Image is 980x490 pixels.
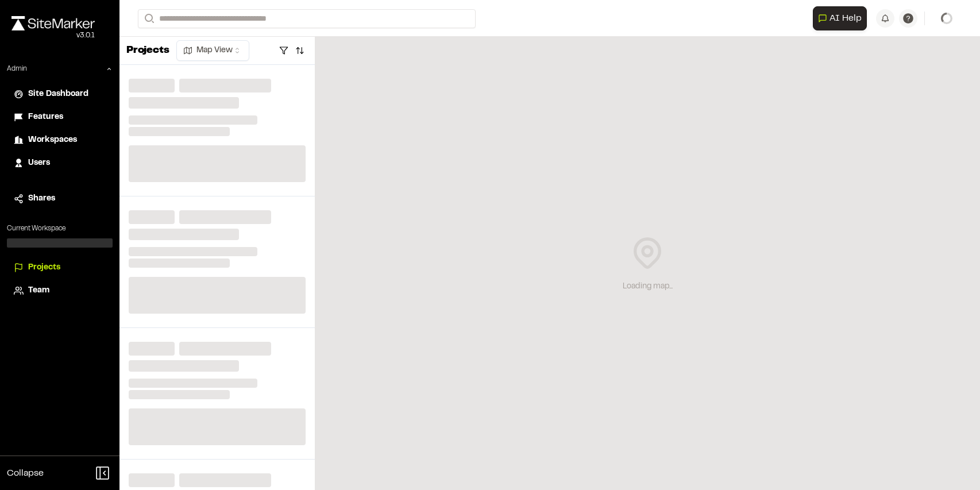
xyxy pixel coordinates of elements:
[14,261,106,274] a: Projects
[28,157,50,169] span: Users
[28,134,77,146] span: Workspaces
[28,261,60,274] span: Projects
[14,111,106,124] a: Features
[7,223,113,234] p: Current Workspace
[14,88,106,101] a: Site Dashboard
[126,43,169,59] p: Projects
[14,157,106,169] a: Users
[138,9,159,28] button: Search
[28,88,88,101] span: Site Dashboard
[28,192,55,205] span: Shares
[14,192,106,205] a: Shares
[11,16,95,30] img: rebrand.png
[813,6,871,30] div: Open AI Assistant
[829,11,862,25] span: AI Help
[7,64,27,74] p: Admin
[623,280,673,293] div: Loading map...
[11,30,95,41] div: Oh geez...please don't...
[14,284,106,297] a: Team
[813,6,867,30] button: Open AI Assistant
[28,111,63,124] span: Features
[7,466,44,480] span: Collapse
[28,284,49,297] span: Team
[14,134,106,146] a: Workspaces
